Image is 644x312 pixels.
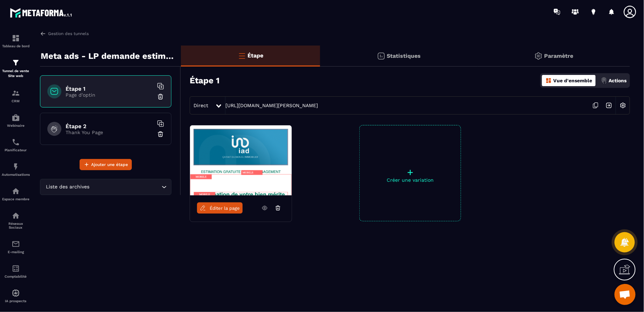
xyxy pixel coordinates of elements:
[545,77,552,84] img: dashboard-orange.40269519.svg
[544,53,574,59] p: Paramètre
[2,173,30,176] p: Automatisations
[2,157,30,182] a: automationsautomationsAutomatisations
[12,58,20,67] img: formation
[2,133,30,157] a: schedulerschedulerPlanificateur
[190,76,219,85] h3: Étape 1
[238,51,246,60] img: bars-o.4a397970.svg
[66,123,153,130] h6: Étape 2
[190,125,292,195] img: image
[40,30,89,37] a: Gestion des tunnels
[602,99,616,112] img: arrow-next.bcc2205e.svg
[10,6,73,19] img: logo
[12,138,20,146] img: scheduler
[2,69,30,78] p: Tunnel de vente Site web
[12,34,20,42] img: formation
[553,78,592,83] p: Vue d'ensemble
[2,84,30,108] a: formationformationCRM
[80,159,132,170] button: Ajouter une étape
[66,85,153,92] h6: Étape 1
[12,264,20,273] img: accountant
[2,53,30,84] a: formationformationTunnel de vente Site web
[2,206,30,235] a: social-networksocial-networkRéseaux Sociaux
[360,177,461,183] p: Créer une variation
[225,103,318,108] a: [URL][DOMAIN_NAME][PERSON_NAME]
[2,275,30,278] p: Comptabilité
[41,49,176,63] p: Meta ads - LP demande estimation
[12,162,20,171] img: automations
[2,222,30,229] p: Réseaux Sociaux
[2,299,30,303] p: IA prospects
[40,30,46,37] img: arrow
[2,108,30,133] a: automationsautomationsWebinaire
[387,53,421,59] p: Statistiques
[248,52,264,59] p: Étape
[534,52,543,60] img: setting-gr.5f69749f.svg
[12,113,20,122] img: automations
[2,235,30,259] a: emailemailE-mailing
[2,148,30,152] p: Planificateur
[210,206,240,211] span: Éditer la page
[616,99,630,112] img: setting-w.858f3a88.svg
[601,77,607,84] img: actions.d6e523a2.png
[2,259,30,284] a: accountantaccountantComptabilité
[40,179,171,195] div: Search for option
[2,197,30,201] p: Espace membre
[45,183,91,191] span: Liste des archives
[194,103,208,108] span: Direct
[2,44,30,48] p: Tableau de bord
[2,182,30,206] a: automationsautomationsEspace membre
[360,167,461,177] p: +
[91,161,128,168] span: Ajouter une étape
[197,202,243,214] a: Éditer la page
[2,250,30,254] p: E-mailing
[91,183,160,191] input: Search for option
[12,240,20,248] img: email
[2,29,30,53] a: formationformationTableau de bord
[12,289,20,297] img: automations
[12,89,20,97] img: formation
[66,92,153,98] p: Page d'optin
[66,130,153,135] p: Thank You Page
[12,187,20,195] img: automations
[12,212,20,220] img: social-network
[2,124,30,127] p: Webinaire
[157,93,164,100] img: trash
[157,131,164,138] img: trash
[609,78,626,83] p: Actions
[377,52,385,60] img: stats.20deebd0.svg
[2,99,30,103] p: CRM
[615,284,636,305] div: Ouvrir le chat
